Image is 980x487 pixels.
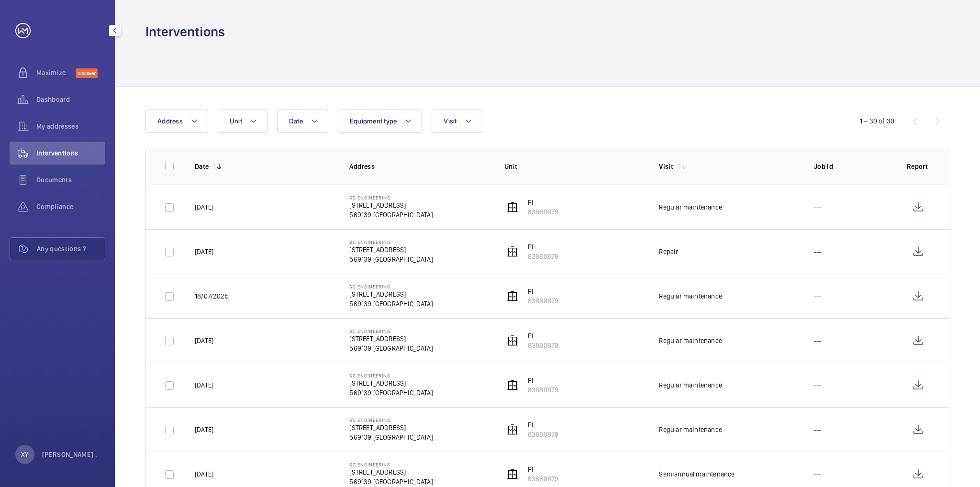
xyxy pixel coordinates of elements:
[349,343,433,353] p: 569139 [GEOGRAPHIC_DATA]
[195,291,229,301] p: 18/07/2025
[528,207,558,217] p: 83880879
[349,289,433,299] p: [STREET_ADDRESS]
[349,477,433,487] p: 569139 [GEOGRAPHIC_DATA]
[195,162,209,171] p: Date
[289,117,303,125] span: Date
[432,110,482,133] button: Visit
[349,162,489,171] p: Address
[659,247,678,256] div: Repair
[814,247,822,256] p: ---
[350,117,397,125] span: Equipment type
[195,380,213,390] p: [DATE]
[528,385,558,395] p: 83880879
[814,202,822,212] p: ---
[528,252,558,261] p: 83880879
[349,299,433,309] p: 569139 [GEOGRAPHIC_DATA]
[36,95,105,104] span: Dashboard
[528,198,558,207] p: Pl
[349,328,433,334] p: SC Engineering
[659,291,722,301] div: Regular maintenance
[659,380,722,390] div: Regular maintenance
[349,334,433,343] p: [STREET_ADDRESS]
[349,210,433,220] p: 569139 [GEOGRAPHIC_DATA]
[814,162,891,171] p: Job Id
[218,110,267,133] button: Unit
[76,68,98,78] span: Discover
[659,425,722,434] div: Regular maintenance
[36,175,105,185] span: Documents
[659,162,673,171] p: Visit
[528,287,558,296] p: Pl
[659,336,722,345] div: Regular maintenance
[145,23,225,41] h1: Interventions
[504,162,644,171] p: Unit
[195,202,213,212] p: [DATE]
[814,425,822,434] p: ---
[195,247,213,256] p: [DATE]
[507,246,518,257] img: elevator.svg
[507,201,518,213] img: elevator.svg
[42,450,97,459] p: [PERSON_NAME] .
[507,468,518,480] img: elevator.svg
[145,110,208,133] button: Address
[36,122,105,131] span: My addresses
[195,425,213,434] p: [DATE]
[528,420,558,430] p: Pl
[528,430,558,439] p: 83880879
[349,245,433,255] p: [STREET_ADDRESS]
[814,469,822,479] p: ---
[528,341,558,350] p: 83880879
[528,465,558,474] p: Pl
[860,116,894,126] div: 1 – 30 of 30
[277,110,328,133] button: Date
[195,336,213,345] p: [DATE]
[37,244,105,254] span: Any questions ?
[528,331,558,341] p: Pl
[507,335,518,346] img: elevator.svg
[36,202,105,211] span: Compliance
[528,376,558,385] p: Pl
[507,424,518,435] img: elevator.svg
[349,200,433,210] p: [STREET_ADDRESS]
[814,336,822,345] p: ---
[349,417,433,423] p: SC Engineering
[349,467,433,477] p: [STREET_ADDRESS]
[349,239,433,245] p: SC Engineering
[349,378,433,388] p: [STREET_ADDRESS]
[507,379,518,391] img: elevator.svg
[338,110,423,133] button: Equipment type
[349,462,433,467] p: SC Engineering
[157,117,183,125] span: Address
[349,373,433,378] p: SC Engineering
[528,296,558,306] p: 83880879
[195,469,213,479] p: [DATE]
[907,162,930,171] p: Report
[349,432,433,442] p: 569139 [GEOGRAPHIC_DATA]
[349,423,433,432] p: [STREET_ADDRESS]
[814,291,822,301] p: ---
[659,202,722,212] div: Regular maintenance
[36,68,76,77] span: Maximize
[36,148,105,158] span: Interventions
[21,450,28,459] p: XY
[659,469,735,479] div: Semiannual maintenance
[444,117,457,125] span: Visit
[814,380,822,390] p: ---
[349,388,433,398] p: 569139 [GEOGRAPHIC_DATA]
[507,290,518,302] img: elevator.svg
[349,195,433,200] p: SC Engineering
[349,284,433,289] p: SC Engineering
[528,242,558,252] p: Pl
[349,255,433,264] p: 569139 [GEOGRAPHIC_DATA]
[528,474,558,484] p: 83880879
[230,117,242,125] span: Unit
